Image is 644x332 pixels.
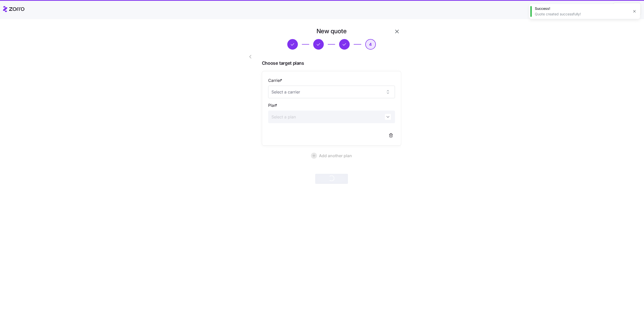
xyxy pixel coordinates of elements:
span: Add another plan [319,153,352,159]
button: Add another plan [262,150,401,162]
div: Success! [535,6,629,11]
button: 4 [365,39,376,50]
svg: add icon [311,153,317,159]
span: Choose target plans [262,60,401,67]
input: Select a carrier [268,86,395,98]
label: Carrier [268,77,283,84]
h1: New quote [316,27,347,35]
div: Quote created successfully! [535,12,629,17]
label: Plan [268,102,278,109]
input: Select a plan [268,111,395,123]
